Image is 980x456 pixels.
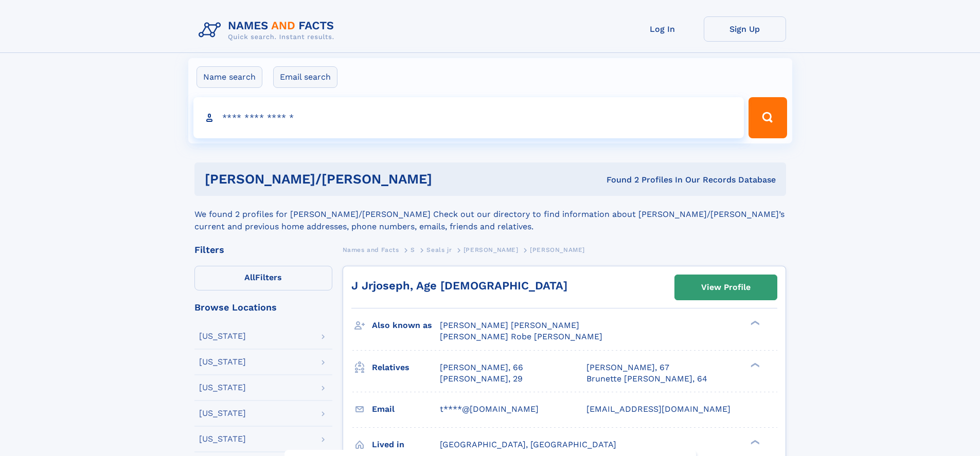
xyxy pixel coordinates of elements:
span: [PERSON_NAME] [464,246,519,253]
h3: Lived in [372,436,440,453]
div: Filters [194,245,332,254]
span: All [244,272,255,282]
span: [PERSON_NAME] Robe [PERSON_NAME] [440,332,602,341]
a: [PERSON_NAME] [464,243,519,256]
a: Names and Facts [343,243,399,256]
h3: Also known as [372,317,440,334]
span: Seals jr [426,246,452,253]
span: [GEOGRAPHIC_DATA], [GEOGRAPHIC_DATA] [440,440,616,449]
a: S [411,243,415,256]
h3: Email [372,400,440,418]
div: ❯ [748,361,760,368]
img: Logo Names and Facts [194,16,343,44]
div: View Profile [701,276,751,299]
div: [US_STATE] [199,435,246,443]
a: Log In [621,16,704,42]
a: Seals jr [426,243,452,256]
span: [EMAIL_ADDRESS][DOMAIN_NAME] [586,404,730,414]
a: View Profile [675,275,777,300]
div: Browse Locations [194,303,332,312]
label: Filters [194,266,332,290]
div: We found 2 profiles for [PERSON_NAME]/[PERSON_NAME] Check out our directory to find information a... [194,196,786,233]
span: [PERSON_NAME] [PERSON_NAME] [440,320,579,330]
input: search input [193,97,744,138]
span: [PERSON_NAME] [530,246,585,253]
div: [US_STATE] [199,409,246,417]
h1: [PERSON_NAME]/[PERSON_NAME] [205,173,520,186]
div: ❯ [748,320,760,326]
a: J Jrjoseph, Age [DEMOGRAPHIC_DATA] [351,279,567,292]
label: Email search [273,66,337,88]
label: Name search [197,66,262,88]
a: [PERSON_NAME], 67 [586,362,669,373]
button: Search Button [749,97,787,138]
div: [US_STATE] [199,358,246,366]
h3: Relatives [372,359,440,376]
div: Found 2 Profiles In Our Records Database [519,174,776,186]
a: Brunette [PERSON_NAME], 64 [586,373,707,385]
div: [US_STATE] [199,332,246,340]
span: S [411,246,415,253]
a: Sign Up [704,16,786,42]
div: [US_STATE] [199,384,246,392]
a: [PERSON_NAME], 29 [440,373,523,385]
a: [PERSON_NAME], 66 [440,362,523,373]
div: ❯ [748,439,760,445]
